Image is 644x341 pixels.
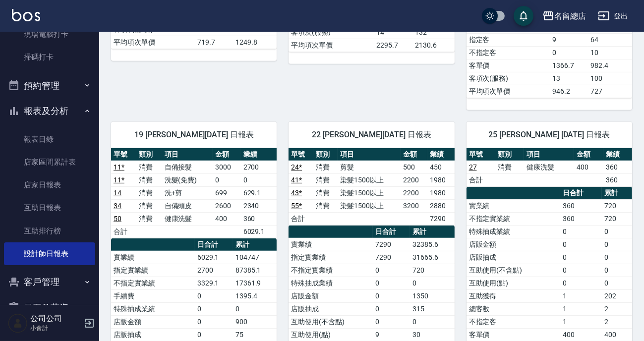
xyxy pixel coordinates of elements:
td: 消費 [313,186,338,199]
td: 400 [602,328,632,341]
td: 2 [602,302,632,315]
td: 店販金額 [467,238,561,251]
td: 946.2 [550,85,588,98]
td: 699 [213,186,241,199]
td: 1980 [427,186,454,199]
td: 32385.6 [410,238,454,251]
td: 2130.6 [412,39,454,52]
td: 0 [373,315,410,328]
td: 1395.4 [233,289,277,302]
td: 13 [550,72,588,85]
td: 87385.1 [233,264,277,277]
td: 互助獲得 [467,289,561,302]
td: 指定實業績 [111,264,195,277]
td: 629.1 [241,186,277,199]
a: 店家日報表 [4,173,95,196]
th: 累計 [602,187,632,200]
td: 1 [560,315,602,328]
td: 720 [602,199,632,212]
td: 2200 [401,173,427,186]
td: 0 [560,225,602,238]
td: 1249.8 [233,36,277,49]
td: 店販抽成 [467,251,561,264]
table: a dense table [467,148,632,187]
td: 消費 [313,161,338,173]
td: 消費 [136,173,162,186]
td: 7290 [427,212,454,225]
td: 450 [427,161,454,173]
th: 類別 [136,148,162,161]
td: 0 [195,289,233,302]
td: 1 [560,289,602,302]
td: 洗髮(免費) [162,173,213,186]
button: 登出 [594,7,632,25]
td: 2200 [401,186,427,199]
td: 染髮1500以上 [338,186,401,199]
td: 0 [560,251,602,264]
span: 25 [PERSON_NAME] [DATE] 日報表 [478,130,620,140]
button: 報表及分析 [4,98,95,124]
td: 360 [560,199,602,212]
td: 6029.1 [241,225,277,238]
td: 消費 [136,212,162,225]
th: 金額 [213,148,241,161]
td: 總客數 [467,302,561,315]
th: 累計 [410,226,454,238]
td: 360 [560,212,602,225]
table: a dense table [289,148,454,226]
a: 互助日報表 [4,196,95,219]
td: 0 [602,251,632,264]
td: 互助使用(不含點) [289,315,373,328]
td: 30 [410,328,454,341]
td: 2880 [427,199,454,212]
a: 設計師日報表 [4,242,95,265]
td: 互助使用(點) [289,328,373,341]
td: 平均項次單價 [289,39,374,52]
td: 900 [233,315,277,328]
td: 0 [560,277,602,289]
td: 1 [560,302,602,315]
td: 982.4 [588,59,632,72]
td: 9 [373,328,410,341]
td: 400 [213,212,241,225]
td: 2340 [241,199,277,212]
button: 員工及薪資 [4,295,95,321]
td: 0 [373,289,410,302]
td: 9 [550,33,588,46]
td: 0 [560,238,602,251]
td: 指定實業績 [289,251,373,264]
td: 400 [574,161,603,173]
img: Logo [12,9,40,21]
td: 1350 [410,289,454,302]
span: 22 [PERSON_NAME][DATE] 日報表 [300,130,442,140]
td: 0 [602,225,632,238]
td: 727 [588,85,632,98]
td: 75 [233,328,277,341]
td: 0 [233,302,277,315]
td: 合計 [289,212,313,225]
h5: 公司公司 [30,314,81,324]
a: 現場電腦打卡 [4,23,95,46]
a: 互助排行榜 [4,220,95,242]
td: 0 [373,264,410,277]
td: 染髮1500以上 [338,173,401,186]
td: 實業績 [289,238,373,251]
td: 自備頭皮 [162,199,213,212]
td: 10 [588,46,632,59]
th: 業績 [603,148,632,161]
td: 31665.6 [410,251,454,264]
td: 店販抽成 [111,328,195,341]
a: 50 [114,215,121,223]
button: 客戶管理 [4,269,95,295]
td: 洗+剪 [162,186,213,199]
td: 360 [241,212,277,225]
td: 不指定實業績 [467,212,561,225]
td: 0 [410,315,454,328]
td: 3329.1 [195,277,233,289]
td: 17361.9 [233,277,277,289]
td: 消費 [136,161,162,173]
td: 健康洗髮 [162,212,213,225]
td: 0 [195,302,233,315]
td: 720 [410,264,454,277]
td: 不指定客 [467,315,561,328]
